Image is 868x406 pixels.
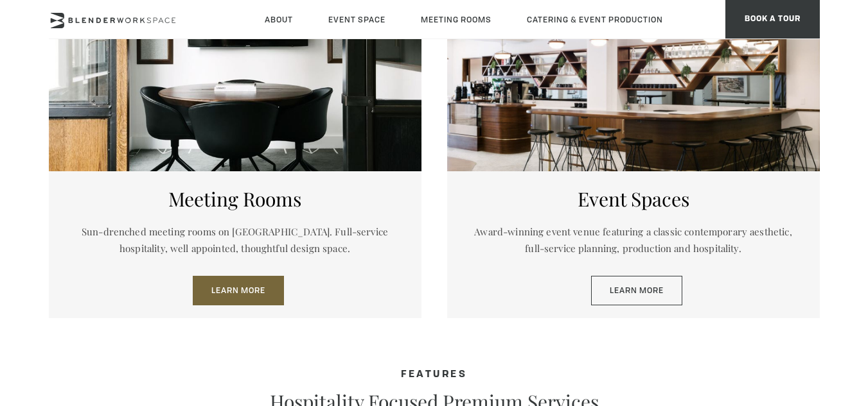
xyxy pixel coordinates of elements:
iframe: Chat Widget [804,344,868,406]
p: Award-winning event venue featuring a classic contemporary aesthetic, full-service planning, prod... [466,224,801,257]
h5: Meeting Rooms [68,187,402,210]
h5: Event Spaces [466,187,801,210]
a: Learn More [193,276,284,305]
a: Learn More [591,276,682,305]
p: Sun-drenched meeting rooms on [GEOGRAPHIC_DATA]. Full-service hospitality, well appointed, though... [68,224,402,257]
h4: Features [49,369,820,380]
